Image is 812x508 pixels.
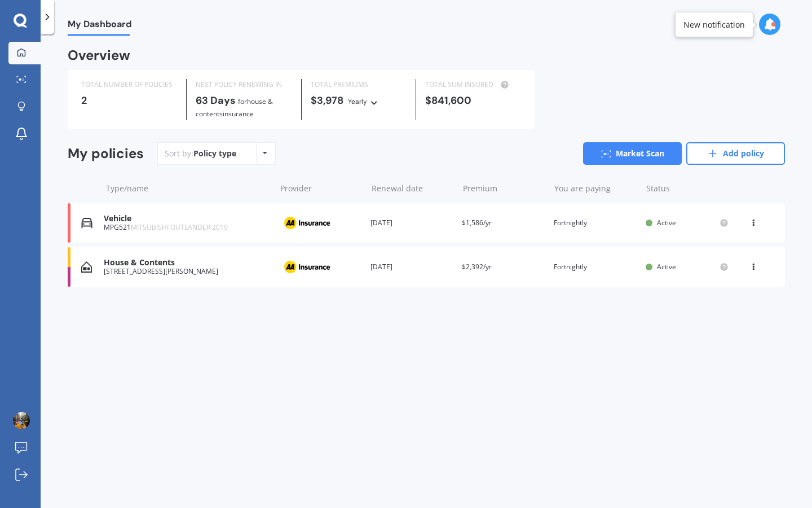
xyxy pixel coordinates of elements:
[279,212,335,234] img: AA
[463,183,545,194] div: Premium
[279,256,335,278] img: AA
[193,148,236,159] div: Policy type
[657,218,676,227] span: Active
[81,261,92,273] img: House & Contents
[311,95,407,107] div: $3,978
[554,261,637,273] div: Fortnightly
[104,214,270,224] div: Vehicle
[683,19,745,30] div: New notification
[370,217,453,229] div: [DATE]
[348,96,367,107] div: Yearly
[646,183,729,194] div: Status
[196,94,236,107] b: 63 Days
[462,262,492,271] span: $2,392/yr
[686,142,785,165] a: Add policy
[372,183,454,194] div: Renewal date
[554,183,637,194] div: You are paying
[13,412,30,429] img: picture
[104,258,270,268] div: House & Contents
[104,268,270,275] div: [STREET_ADDRESS][PERSON_NAME]
[280,183,363,194] div: Provider
[583,142,682,165] a: Market Scan
[462,218,492,227] span: $1,586/yr
[131,222,228,232] span: MITSUBISHI OUTLANDER 2019
[81,95,177,106] div: 2
[104,224,270,231] div: MPG521
[165,148,236,159] div: Sort by:
[81,79,177,90] div: TOTAL NUMBER OF POLICIES
[68,146,144,162] div: My policies
[657,262,676,271] span: Active
[311,79,407,90] div: TOTAL PREMIUMS
[554,217,637,229] div: Fortnightly
[106,183,271,194] div: Type/name
[425,79,521,90] div: TOTAL SUM INSURED
[370,261,453,273] div: [DATE]
[68,50,130,61] div: Overview
[425,95,521,106] div: $841,600
[81,217,92,229] img: Vehicle
[68,19,131,34] span: My Dashboard
[196,79,292,90] div: NEXT POLICY RENEWING IN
